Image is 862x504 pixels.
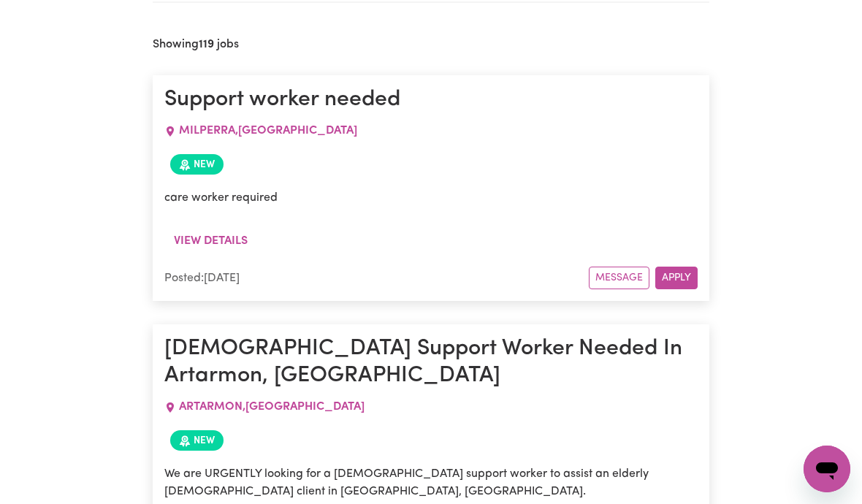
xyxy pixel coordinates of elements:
[179,401,365,413] span: ARTARMON , [GEOGRAPHIC_DATA]
[164,189,698,207] p: care worker required
[164,87,698,113] h1: Support worker needed
[199,39,214,50] b: 119
[164,270,590,287] div: Posted: [DATE]
[655,267,698,289] button: Apply for this job
[164,465,698,500] p: We are URGENTLY looking for a [DEMOGRAPHIC_DATA] support worker to assist an elderly [DEMOGRAPHIC...
[164,336,698,389] h1: [DEMOGRAPHIC_DATA] Support Worker Needed In Artarmon, [GEOGRAPHIC_DATA]
[170,430,224,451] span: Job posted within the last 30 days
[589,267,649,289] button: Message
[164,227,257,255] button: View details
[153,38,239,52] h2: Showing jobs
[804,446,850,492] iframe: Button to launch messaging window
[170,154,224,175] span: Job posted within the last 30 days
[179,125,357,137] span: MILPERRA , [GEOGRAPHIC_DATA]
